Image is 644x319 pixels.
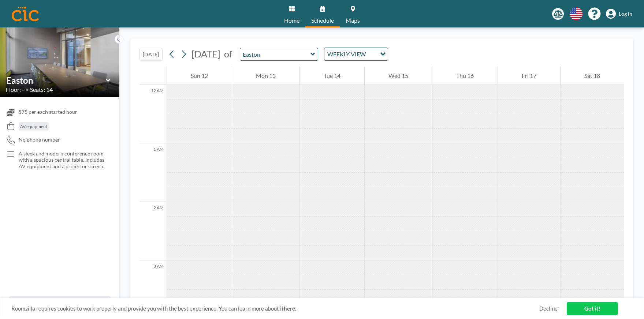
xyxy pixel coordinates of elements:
a: Decline [539,305,558,312]
div: 2 AM [139,202,167,260]
div: Search for option [324,48,388,60]
div: 3 AM [139,260,167,319]
div: Wed 15 [365,67,432,85]
button: [DATE] [139,48,163,61]
p: A sleek and modern conference room with a spacious central table. Includes AV equipment and a pro... [19,150,105,170]
span: Home [284,18,299,23]
input: Easton [240,48,310,60]
div: Thu 16 [432,67,498,85]
span: • [26,87,28,92]
div: Sun 12 [167,67,232,85]
span: Roomzilla requires cookies to work properly and provide you with the best experience. You can lea... [11,305,539,312]
div: Tue 14 [300,67,364,85]
span: Floor: - [6,86,24,93]
div: Mon 13 [232,67,299,85]
span: $75 per each started hour [19,109,77,115]
a: Log in [606,9,632,19]
div: Fri 17 [498,67,560,85]
span: Seats: 14 [30,86,53,93]
button: All resources [9,296,111,310]
span: Maps [346,18,360,23]
span: No phone number [19,136,60,143]
div: Sat 18 [561,67,624,85]
img: organization-logo [12,7,39,21]
input: Easton [6,75,106,86]
span: of [224,48,232,60]
div: 12 AM [139,85,167,143]
a: Got it! [567,302,618,315]
input: Search for option [368,49,376,59]
span: AV equipment [20,124,47,129]
a: here. [284,305,296,312]
span: WEEKLY VIEW [326,49,367,59]
span: Schedule [311,18,334,23]
div: 1 AM [139,143,167,202]
span: [DATE] [191,48,220,59]
span: Log in [619,11,632,17]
